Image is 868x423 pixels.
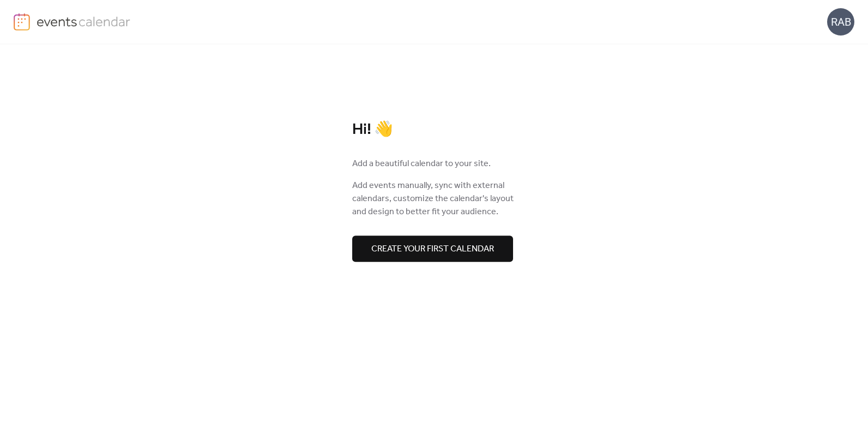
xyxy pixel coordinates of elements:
[827,8,854,36] div: RAB
[352,236,513,262] button: Create your first calendar
[371,243,494,256] span: Create your first calendar
[14,13,30,31] img: logo
[352,120,516,139] div: Hi! 👋
[352,157,491,171] span: Add a beautiful calendar to your site.
[352,179,516,219] span: Add events manually, sync with external calendars, customize the calendar's layout and design to ...
[37,13,131,30] img: logo-type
